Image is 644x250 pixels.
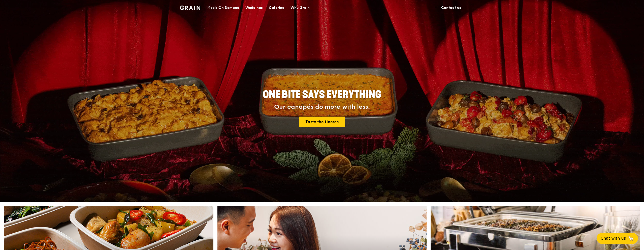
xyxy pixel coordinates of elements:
a: Taste the finesse [299,117,345,127]
a: Contact us [438,0,464,15]
a: Catering [266,0,287,15]
div: Our canapés do more with less. [231,103,413,110]
button: Chat with us🦙 [597,233,638,244]
img: Grain [180,6,200,10]
span: Chat with us [601,235,626,241]
div: Catering [269,0,284,15]
div: Why Grain [291,0,310,15]
a: Weddings [242,0,266,15]
span: 🦙 [628,235,634,241]
a: Why Grain [287,0,313,15]
div: Meals On Demand [207,0,239,15]
div: Weddings [245,0,263,15]
span: ONE BITE SAYS EVERYTHING [263,89,381,101]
